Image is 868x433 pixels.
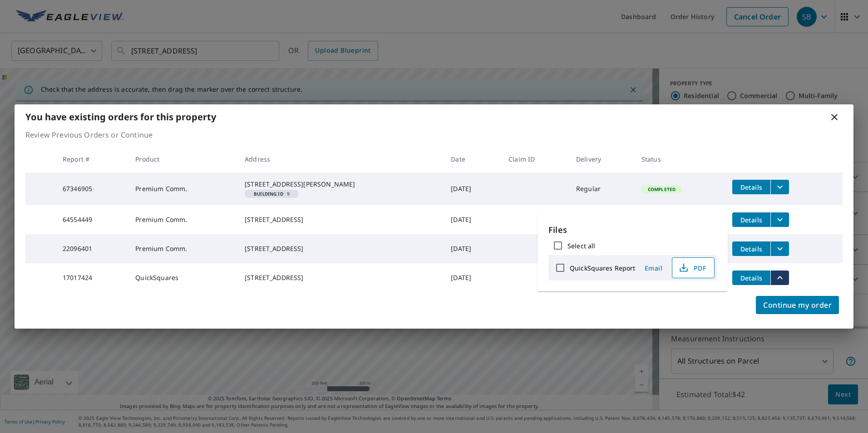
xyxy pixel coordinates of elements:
td: Premium Comm. [128,172,237,205]
td: QuickSquares [128,263,237,292]
button: filesDropdownBtn-22096401 [770,241,789,256]
span: Details [738,216,765,224]
span: PDF [678,262,707,273]
th: Report # [55,146,128,172]
button: detailsBtn-22096401 [732,241,770,256]
td: Regular [569,172,634,205]
td: [DATE] [444,263,501,292]
span: Details [738,245,765,253]
button: filesDropdownBtn-67346905 [770,180,789,194]
div: [STREET_ADDRESS] [245,215,436,224]
div: [STREET_ADDRESS] [245,244,436,253]
span: Continue my order [763,299,832,311]
button: filesDropdownBtn-64554449 [770,212,789,227]
th: Date [444,146,501,172]
button: filesDropdownBtn-17017424 [770,271,789,285]
td: 17017424 [55,263,128,292]
span: Details [738,274,765,282]
p: Files [548,224,717,236]
button: Email [639,261,668,275]
td: 67346905 [55,172,128,205]
td: 22096401 [55,234,128,263]
span: Email [643,264,665,272]
button: detailsBtn-17017424 [732,271,770,285]
p: Review Previous Orders or Continue [25,129,843,140]
button: detailsBtn-64554449 [732,212,770,227]
th: Claim ID [501,146,569,172]
td: [DATE] [444,172,501,205]
div: [STREET_ADDRESS] [245,273,436,282]
div: [STREET_ADDRESS][PERSON_NAME] [245,180,436,189]
td: [DATE] [444,234,501,263]
th: Address [237,146,444,172]
td: 64554449 [55,205,128,234]
td: Premium Comm. [128,234,237,263]
button: Continue my order [756,296,839,314]
th: Status [634,146,725,172]
td: Premium Comm. [128,205,237,234]
span: Completed [642,186,681,192]
th: Delivery [569,146,634,172]
b: You have existing orders for this property [25,111,216,123]
span: Details [738,183,765,192]
td: Regular [569,205,634,234]
td: [DATE] [444,205,501,234]
th: Product [128,146,237,172]
em: Building ID [254,192,283,196]
label: QuickSquares Report [570,264,636,272]
span: 9 [248,192,295,196]
label: Select all [567,241,595,250]
button: detailsBtn-67346905 [732,180,770,194]
button: PDF [672,257,715,278]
